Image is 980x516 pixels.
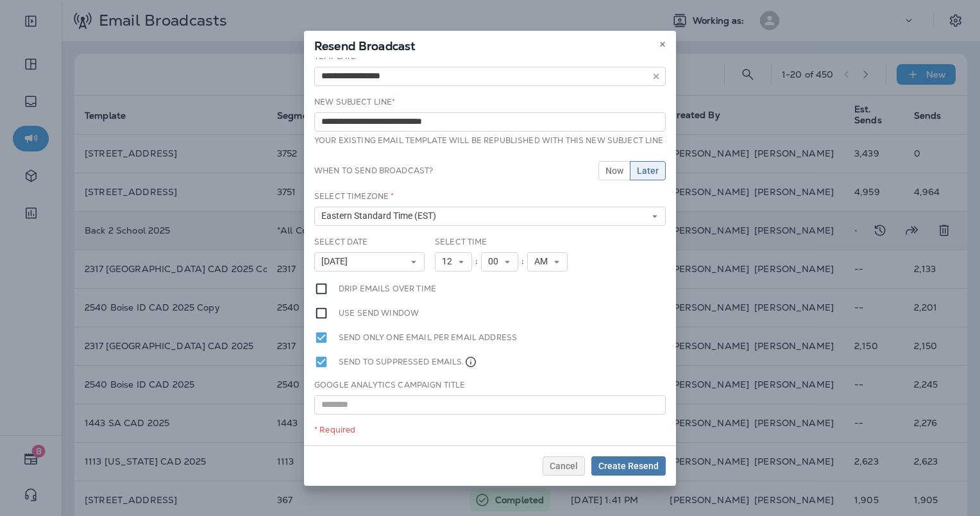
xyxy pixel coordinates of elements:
span: Create Resend [598,461,659,470]
label: Drip emails over time [339,282,436,296]
button: [DATE] [314,252,425,271]
label: New Subject Line [314,97,395,107]
span: Later [637,166,659,175]
span: [DATE] [321,256,353,267]
div: : [472,252,481,271]
label: Send to suppressed emails. [339,355,477,369]
label: Google Analytics Campaign Title [314,380,465,390]
button: Create Resend [591,456,666,476]
label: Send only one email per email address [339,331,517,345]
button: Now [598,161,630,180]
label: Select Time [435,237,487,247]
button: 00 [481,252,518,271]
button: 12 [435,252,472,271]
label: Select Timezone [314,191,394,202]
div: * Required [314,425,666,435]
button: Eastern Standard Time (EST) [314,207,666,226]
span: Now [605,166,623,175]
label: Select Date [314,237,368,247]
div: : [518,252,527,271]
button: Later [630,161,666,180]
label: Your existing email template will be republished with this new subject line [314,135,664,146]
label: When to send broadcast? [314,166,433,176]
button: Cancel [543,456,585,476]
span: 00 [488,256,503,267]
button: AM [527,252,568,271]
div: Resend Broadcast [304,31,676,58]
span: Eastern Standard Time (EST) [321,211,441,221]
span: AM [534,256,553,267]
span: Cancel [550,461,578,470]
label: Use send window [339,306,419,320]
span: 12 [442,256,457,267]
